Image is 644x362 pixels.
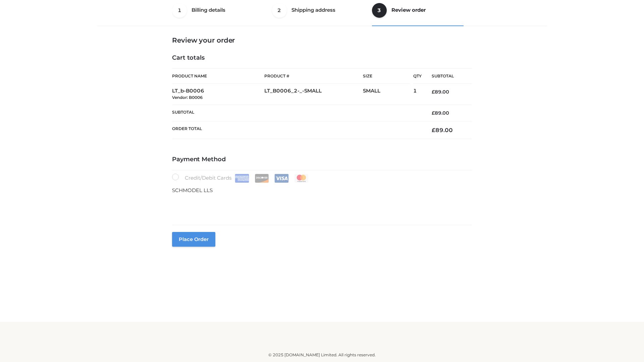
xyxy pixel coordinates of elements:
[172,121,422,139] th: Order Total
[172,95,203,100] small: Vendor: B0006
[274,174,289,183] img: Visa
[172,105,422,121] th: Subtotal
[432,127,435,133] span: £
[264,84,363,105] td: LT_B0006_2-_-SMALL
[172,54,472,62] h4: Cart totals
[432,110,435,116] span: £
[172,232,215,247] button: Place order
[235,174,249,183] img: Amex
[363,69,410,84] th: Size
[432,127,453,133] bdi: 89.00
[432,110,449,116] bdi: 89.00
[172,36,472,44] h3: Review your order
[172,174,309,183] label: Credit/Debit Cards
[413,84,422,105] td: 1
[171,193,471,218] iframe: Secure payment input frame
[172,186,472,195] p: SCHMODEL LLS
[172,156,472,163] h4: Payment Method
[432,89,449,95] bdi: 89.00
[172,68,264,84] th: Product Name
[172,84,264,105] td: LT_b-B0006
[363,84,413,105] td: SMALL
[264,68,363,84] th: Product #
[422,69,472,84] th: Subtotal
[413,68,422,84] th: Qty
[100,352,544,358] div: © 2025 [DOMAIN_NAME] Limited. All rights reserved.
[432,89,435,95] span: £
[294,174,309,183] img: Mastercard
[255,174,269,183] img: Discover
